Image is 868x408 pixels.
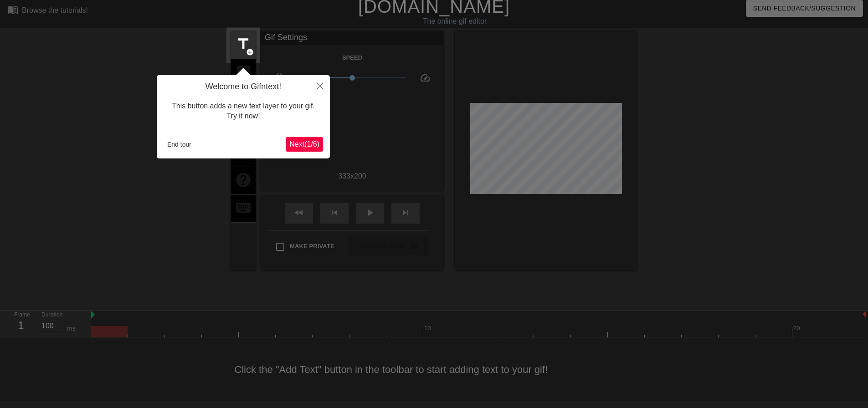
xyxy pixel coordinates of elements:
button: End tour [164,138,195,151]
button: Next [286,137,323,152]
button: Close [310,75,330,96]
div: This button adds a new text layer to your gif. Try it now! [164,92,323,131]
h4: Welcome to Gifntext! [164,82,323,92]
span: Next ( 1 / 6 ) [289,140,319,148]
